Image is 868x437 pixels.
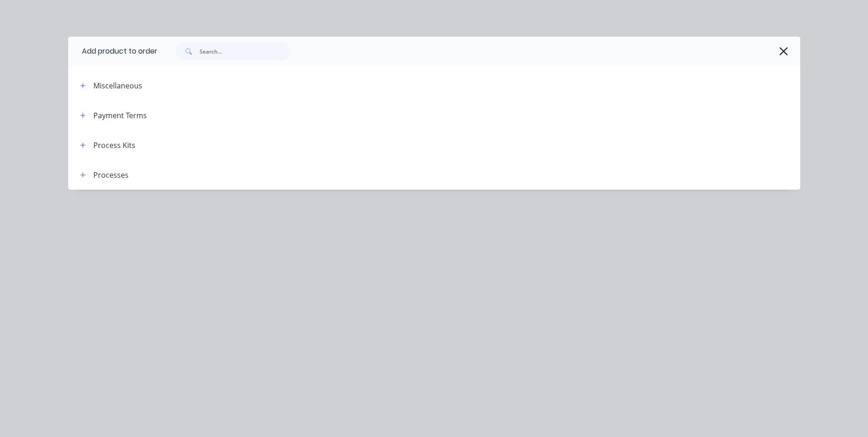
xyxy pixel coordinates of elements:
div: Payment Terms [93,110,147,121]
div: Processes [93,169,129,180]
div: Process Kits [93,140,135,151]
div: Add product to order [68,37,157,66]
input: Search... [199,42,290,60]
div: Miscellaneous [93,80,142,91]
